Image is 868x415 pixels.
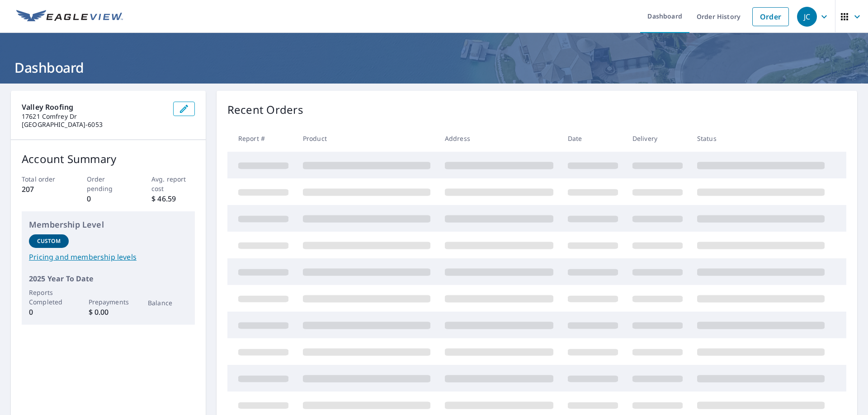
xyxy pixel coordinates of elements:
[227,102,303,118] p: Recent Orders
[625,125,690,152] th: Delivery
[227,125,296,152] th: Report #
[22,102,166,112] p: Valley Roofing
[22,112,166,121] p: 17621 Comfrey Dr
[11,58,857,77] h1: Dashboard
[87,193,130,204] p: 0
[29,219,188,231] p: Membership Level
[151,174,195,193] p: Avg. report cost
[29,273,188,284] p: 2025 Year To Date
[87,174,130,193] p: Order pending
[690,125,832,152] th: Status
[16,10,123,23] img: EV Logo
[29,307,69,317] p: 0
[29,252,188,262] a: Pricing and membership levels
[89,297,128,307] p: Prepayments
[37,237,61,245] p: Custom
[151,193,195,204] p: $ 46.59
[22,121,166,129] p: [GEOGRAPHIC_DATA]-6053
[752,7,789,26] a: Order
[29,288,69,307] p: Reports Completed
[22,174,65,184] p: Total order
[89,307,128,317] p: $ 0.00
[22,184,65,195] p: 207
[22,151,195,167] p: Account Summary
[296,125,438,152] th: Product
[438,125,561,152] th: Address
[148,298,188,308] p: Balance
[797,7,817,27] div: JC
[561,125,625,152] th: Date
